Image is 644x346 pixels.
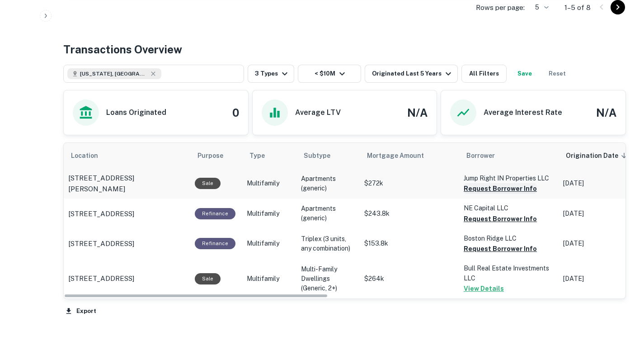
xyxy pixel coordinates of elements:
span: [US_STATE], [GEOGRAPHIC_DATA] [80,70,148,78]
span: Borrower [466,150,495,161]
span: Purpose [197,150,235,161]
h4: 0 [232,104,239,121]
th: Purpose [190,143,242,168]
p: Boston Ridge LLC [464,233,554,243]
h4: N/A [407,104,428,121]
div: Originated Last 5 Years [372,68,454,79]
div: Sale [195,178,221,189]
p: $153.8k [364,239,455,248]
div: This loan purpose was for refinancing [195,238,235,249]
h6: Loans Originated [106,107,166,118]
p: Rows per page: [476,2,525,13]
span: Subtype [304,150,330,161]
p: Multi-Family Dwellings (Generic, 2+) [301,265,355,293]
div: scrollable content [64,143,625,299]
button: [US_STATE], [GEOGRAPHIC_DATA] [63,65,244,83]
th: Mortgage Amount [360,143,459,168]
button: 3 Types [248,65,294,83]
p: Triplex (3 units, any combination) [301,234,355,253]
h4: Transactions Overview [63,41,182,57]
span: Location [71,150,110,161]
p: Multifamily [247,209,292,218]
a: [STREET_ADDRESS] [68,273,186,284]
p: $264k [364,274,455,284]
div: 5 [528,1,550,14]
span: Type [249,150,265,161]
p: [STREET_ADDRESS] [68,209,134,219]
button: < $10M [298,65,361,83]
p: Jump Right IN Properties LLC [464,173,554,183]
a: [STREET_ADDRESS] [68,209,186,219]
span: Origination Date [566,150,630,161]
p: Multifamily [247,239,292,248]
th: Borrower [459,143,559,168]
iframe: Chat Widget [599,274,644,317]
p: [STREET_ADDRESS] [68,238,134,249]
h6: Average LTV [295,107,341,118]
button: Request Borrower Info [464,183,537,194]
p: Multifamily [247,274,292,284]
h4: N/A [596,104,616,121]
button: Request Borrower Info [464,243,537,254]
p: Apartments (generic) [301,204,355,223]
p: $272k [364,179,455,188]
p: [STREET_ADDRESS] [68,273,134,284]
p: 1–5 of 8 [564,2,591,13]
p: $243.8k [364,209,455,218]
button: Originated Last 5 Years [365,65,458,83]
th: Subtype [296,143,360,168]
button: Reset [543,65,572,83]
p: Multifamily [247,179,292,188]
button: All Filters [461,65,507,83]
button: Request Borrower Info [464,213,537,224]
th: Location [64,143,190,168]
a: [STREET_ADDRESS] [68,238,186,249]
span: Mortgage Amount [367,150,436,161]
a: [STREET_ADDRESS][PERSON_NAME] [68,173,186,194]
h6: Average Interest Rate [484,107,562,118]
p: Bull Real Estate Investments LLC [464,263,554,283]
button: Save your search to get updates of matches that match your search criteria. [510,65,539,83]
p: Apartments (generic) [301,174,355,193]
div: Sale [195,273,221,284]
p: NE Capital LLC [464,203,554,213]
button: View Details [464,283,504,294]
button: Export [63,304,99,318]
th: Type [242,143,296,168]
div: This loan purpose was for refinancing [195,208,235,219]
